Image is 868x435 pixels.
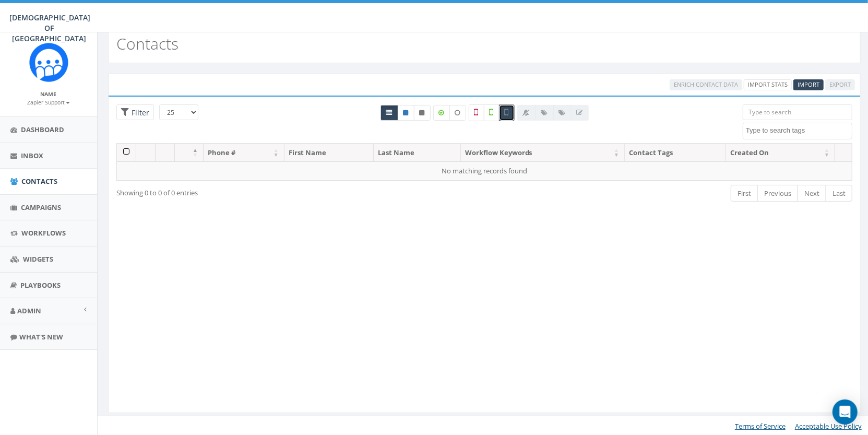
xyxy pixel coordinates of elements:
span: Admin [17,306,41,315]
a: Terms of Service [735,421,786,431]
textarea: Search [746,126,852,135]
label: Validated [484,104,500,121]
i: This phone number is unsubscribed and has opted-out of all texts. [420,110,425,116]
div: Open Intercom Messenger [833,399,858,425]
a: Zapier Support [27,97,70,107]
span: What's New [19,332,63,342]
input: Type to search [743,104,852,120]
th: Created On: activate to sort column ascending [726,144,835,162]
span: Advance Filter [116,104,154,121]
span: Import [798,80,819,88]
th: First Name [284,144,374,162]
a: All contacts [381,105,398,121]
th: Workflow Keywords: activate to sort column ascending [461,144,625,162]
span: [DEMOGRAPHIC_DATA] OF [GEOGRAPHIC_DATA] [9,13,90,43]
i: This phone number is subscribed and will receive texts. [403,110,409,116]
a: Import [793,79,824,90]
label: Not a Mobile [469,104,484,121]
span: Inbox [21,151,43,160]
span: Filter [129,108,149,117]
label: Data Enriched [433,105,450,121]
th: Phone #: activate to sort column ascending [204,144,284,162]
span: Widgets [23,254,53,264]
label: Data not Enriched [449,105,466,121]
h2: Contacts [116,35,179,52]
a: Acceptable Use Policy [795,421,862,431]
a: Opted Out [414,105,431,121]
th: Last Name [374,144,461,162]
span: Dashboard [21,125,64,134]
td: No matching records found [117,161,852,180]
th: Contact Tags [625,144,726,162]
span: Playbooks [20,280,61,290]
a: Previous [757,185,798,202]
span: Contacts [21,177,57,186]
small: Zapier Support [27,99,70,106]
a: Next [798,185,826,202]
span: Workflows [21,228,66,238]
a: First [731,185,758,202]
span: Campaigns [21,203,61,212]
small: Name [41,90,57,98]
label: Not Validated [499,104,515,121]
div: Showing 0 to 0 of 0 entries [116,184,414,198]
img: Rally_Corp_Icon.png [29,43,68,82]
span: CSV files only [798,80,819,88]
a: Last [826,185,852,202]
a: Import Stats [744,79,792,90]
a: Active [398,105,414,121]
